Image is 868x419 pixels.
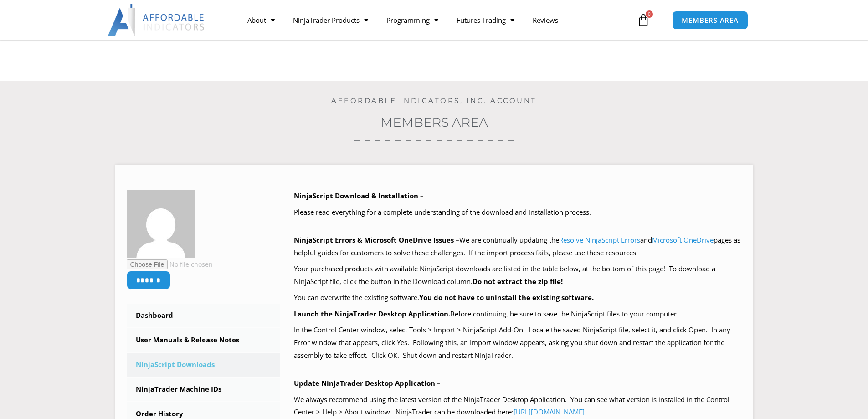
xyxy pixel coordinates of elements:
[524,10,567,31] a: Reviews
[294,308,742,321] p: Before continuing, be sure to save the NinjaScript files to your computer.
[419,293,594,302] b: You do not have to uninstall the existing software.
[331,96,537,105] a: Affordable Indicators, Inc. Account
[127,304,281,327] a: Dashboard
[294,324,742,362] p: In the Control Center window, select Tools > Import > NinjaScript Add-On. Locate the saved NinjaS...
[294,206,742,219] p: Please read everything for a complete understanding of the download and installation process.
[514,407,585,416] a: [URL][DOMAIN_NAME]
[380,114,488,130] a: Members Area
[127,378,281,401] a: NinjaTrader Machine IDs
[294,263,742,288] p: Your purchased products with available NinjaScript downloads are listed in the table below, at th...
[284,10,377,31] a: NinjaTrader Products
[294,309,450,318] b: Launch the NinjaTrader Desktop Application.
[294,235,459,244] b: NinjaScript Errors & Microsoft OneDrive Issues –
[294,393,742,419] p: We always recommend using the latest version of the NinjaTrader Desktop Application. You can see ...
[473,277,563,286] b: Do not extract the zip file!
[108,4,205,36] img: LogoAI | Affordable Indicators – NinjaTrader
[127,328,281,352] a: User Manuals & Release Notes
[294,378,441,388] b: Update NinjaTrader Desktop Application –
[377,10,447,31] a: Programming
[447,10,524,31] a: Futures Trading
[127,353,281,377] a: NinjaScript Downloads
[646,10,653,18] span: 0
[672,11,748,30] a: MEMBERS AREA
[294,291,742,304] p: You can overwrite the existing software.
[127,190,195,258] img: d46058b0fe5ccee15df350daa1b0dfc3d6b46389c76e6ec28e0c71eb6b8d5992
[294,191,424,200] b: NinjaScript Download & Installation –
[652,235,714,244] a: Microsoft OneDrive
[623,7,663,33] a: 0
[559,235,640,244] a: Resolve NinjaScript Errors
[238,10,284,31] a: About
[294,234,742,259] p: We are continually updating the and pages as helpful guides for customers to solve these challeng...
[238,10,635,31] nav: Menu
[682,17,739,24] span: MEMBERS AREA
